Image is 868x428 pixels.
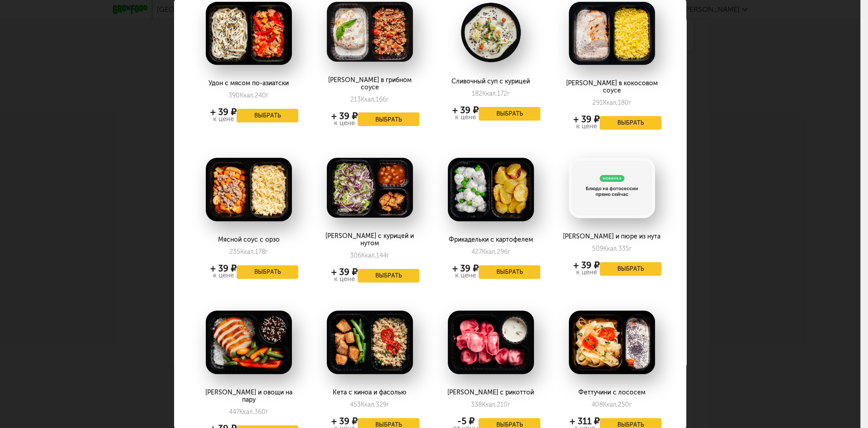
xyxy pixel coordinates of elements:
div: + 39 ₽ [331,268,358,276]
div: к цене [210,116,237,122]
div: к цене [210,272,237,279]
img: big_kRG4p8SnySNsTAvK.png [327,2,413,62]
span: Ккал, [482,90,497,97]
span: Ккал, [361,252,376,259]
button: Выбрать [237,265,298,279]
div: 390 240 [228,92,269,99]
span: Ккал, [361,96,376,103]
div: + 39 ₽ [210,108,237,116]
div: к цене [452,272,479,279]
button: Выбрать [237,109,298,122]
div: 453 329 [350,401,389,409]
div: + 39 ₽ [452,107,479,114]
div: + 39 ₽ [573,116,600,123]
div: 338 210 [471,401,510,409]
img: big_2PpkRQt9SQSYtCrP.png [206,2,292,65]
div: [PERSON_NAME] в грибном соусе [320,77,419,91]
img: big_noimage.png [569,158,655,218]
span: г [629,245,632,253]
span: г [266,408,268,416]
div: Феттучини с лососем [562,389,661,396]
div: к цене [331,120,358,126]
img: big_AwN7Y03iu3rfEkNf.png [327,158,413,218]
div: Кета с киноа и фасолью [320,389,419,396]
img: big_HjSyIXZ0h1gImggK.png [206,158,292,221]
div: + 39 ₽ [573,262,600,269]
span: Ккал, [239,408,254,416]
div: [PERSON_NAME] с рикоттой [441,389,540,396]
div: 509 335 [592,245,632,253]
span: Ккал, [603,245,618,253]
div: [PERSON_NAME] и овощи на пару [199,389,298,404]
span: Ккал, [240,92,255,99]
span: г [387,401,389,409]
div: 182 172 [472,90,510,97]
div: + 39 ₽ [210,265,237,272]
div: 213 166 [350,96,389,103]
div: 408 250 [592,401,632,409]
button: Выбрать [479,265,540,279]
div: -5 ₽ [453,418,479,425]
div: [PERSON_NAME] в кокосовом соусе [562,80,661,94]
img: big_zfTIOZEUAEpp1bIA.png [569,311,655,374]
div: 235 178 [229,248,268,256]
img: big_OtuKEWSS74t0ttxE.png [327,311,413,374]
div: к цене [573,123,600,130]
div: Мясной соус с орзо [199,236,298,243]
div: к цене [331,276,358,282]
div: + 39 ₽ [452,265,479,272]
span: г [507,90,510,97]
img: big_tsROXB5P9kwqKV4s.png [448,311,534,374]
img: big_pTm18feS3oigd5Zs.png [448,158,534,221]
div: 427 296 [471,248,510,256]
div: + 39 ₽ [331,112,358,120]
span: Ккал, [603,99,618,107]
img: big_vMDBKb55JZNGhCCg.png [448,2,534,63]
span: г [508,401,510,409]
div: 306 144 [350,252,389,259]
span: Ккал, [482,401,497,409]
button: Выбрать [358,112,419,126]
button: Выбрать [479,107,540,121]
div: + 39 ₽ [331,418,358,425]
span: Ккал, [240,248,255,256]
span: Ккал, [361,401,376,409]
span: г [629,99,631,107]
div: [PERSON_NAME] с курицей и нутом [320,233,419,247]
button: Выбрать [358,269,419,282]
span: г [629,401,632,409]
div: 447 360 [229,408,268,416]
span: г [508,248,510,256]
img: big_nFtDHO6A8DHwf2fX.png [569,2,655,65]
div: Фрикадельки с картофелем [441,236,540,243]
button: Выбрать [600,262,661,276]
div: + 311 ₽ [570,418,600,425]
div: Удон с мясом по-азиатски [199,80,298,87]
div: Сливочный суп с курицей [441,78,540,85]
span: г [266,92,269,99]
span: г [387,252,389,259]
span: г [386,96,389,103]
span: г [265,248,268,256]
span: Ккал, [603,401,618,409]
span: Ккал, [482,248,497,256]
div: к цене [573,269,600,276]
img: big_e56BhF6XTzQqoAPb.png [206,311,292,374]
div: к цене [452,114,479,121]
button: Выбрать [600,116,661,130]
div: 291 180 [592,99,631,107]
div: [PERSON_NAME] и пюре из нута [562,233,661,240]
